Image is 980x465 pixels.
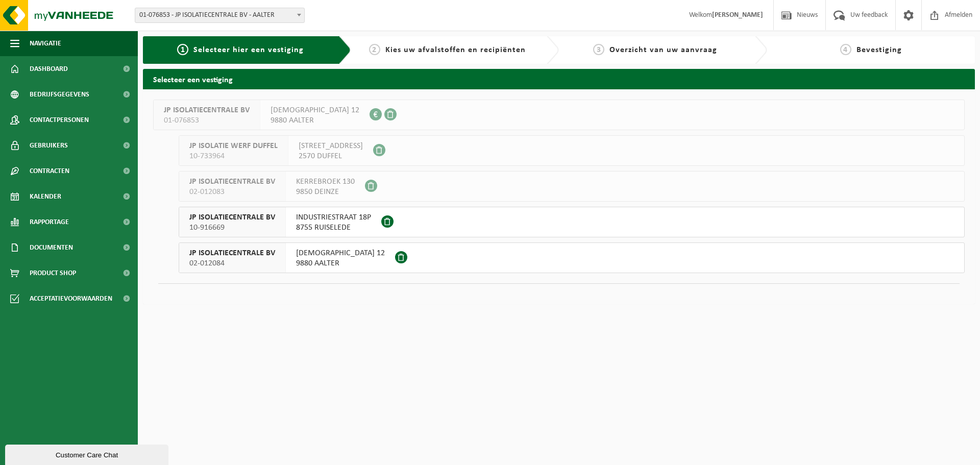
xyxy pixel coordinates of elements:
span: Rapportage [30,209,69,235]
span: JP ISOLATIECENTRALE BV [164,105,250,115]
iframe: chat widget [5,443,170,465]
span: Acceptatievoorwaarden [30,286,112,311]
span: JP ISOLATIECENTRALE BV [189,248,275,258]
span: Bevestiging [856,46,902,54]
span: 8755 RUISELEDE [296,223,371,233]
button: JP ISOLATIECENTRALE BV 02-012084 [DEMOGRAPHIC_DATA] 129880 AALTER [179,242,965,273]
span: 10-733964 [189,151,278,161]
span: 3 [593,44,604,55]
span: Kalender [30,184,61,209]
span: JP ISOLATIECENTRALE BV [189,212,275,223]
span: 01-076853 - JP ISOLATIECENTRALE BV - AALTER [135,8,304,22]
span: Documenten [30,235,73,260]
span: Bedrijfsgegevens [30,82,89,107]
span: INDUSTRIESTRAAT 18P [296,212,371,223]
span: 2570 DUFFEL [299,151,363,161]
span: 9880 AALTER [271,115,359,126]
span: 01-076853 - JP ISOLATIECENTRALE BV - AALTER [135,8,305,23]
span: 01-076853 [164,115,250,126]
span: 02-012083 [189,187,275,197]
span: Contracten [30,158,69,184]
span: 1 [177,44,188,55]
span: Gebruikers [30,133,68,158]
button: JP ISOLATIECENTRALE BV 10-916669 INDUSTRIESTRAAT 18P8755 RUISELEDE [179,207,965,237]
span: 02-012084 [189,258,275,268]
strong: [PERSON_NAME] [712,11,763,19]
span: Product Shop [30,260,76,286]
span: KERREBROEK 130 [296,177,355,187]
span: 4 [840,44,851,55]
span: Selecteer hier een vestiging [193,46,304,54]
span: Dashboard [30,56,68,82]
span: Navigatie [30,31,61,56]
span: 9880 AALTER [296,258,385,268]
span: 10-916669 [189,223,275,233]
span: [DEMOGRAPHIC_DATA] 12 [271,105,359,115]
span: 9850 DEINZE [296,187,355,197]
span: Overzicht van uw aanvraag [609,46,717,54]
span: [STREET_ADDRESS] [299,141,363,151]
span: JP ISOLATIECENTRALE BV [189,177,275,187]
span: [DEMOGRAPHIC_DATA] 12 [296,248,385,258]
span: Contactpersonen [30,107,89,133]
span: 2 [369,44,380,55]
h2: Selecteer een vestiging [143,69,975,89]
span: Kies uw afvalstoffen en recipiënten [385,46,526,54]
span: JP ISOLATIE WERF DUFFEL [189,141,278,151]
